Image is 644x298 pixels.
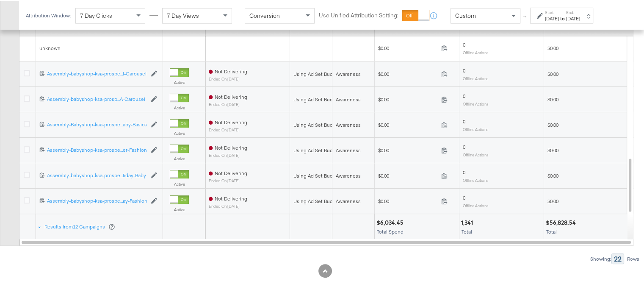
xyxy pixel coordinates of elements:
[336,70,361,76] span: Awareness
[611,252,624,263] div: 22
[47,196,146,203] a: Assembly-babyshop-ksa-prospe...ay-Fashion
[463,151,489,156] sub: Offline Actions
[209,126,247,131] sub: ended on [DATE]
[47,145,146,152] div: Assembly-Babyshop-ksa-prospe...er-Fashion
[547,146,558,152] span: $0.00
[547,120,558,127] span: $0.00
[170,129,189,135] label: Active
[44,222,115,229] div: Results from 12 Campaigns
[293,146,340,153] div: Using Ad Set Budget
[378,70,438,76] span: $0.00
[249,11,280,18] span: Conversion
[463,202,489,207] sub: Offline Actions
[336,120,361,127] span: Awareness
[547,171,558,178] span: $0.00
[463,176,489,181] sub: Offline Actions
[462,227,472,234] span: Total
[209,75,247,80] sub: ended on [DATE]
[546,217,578,226] div: $56,828.54
[293,120,340,127] div: Using Ad Set Budget
[170,206,189,211] label: Active
[47,95,146,102] a: Assembly-babyshop-ksa-prosp...A-Carousel
[566,14,580,21] div: [DATE]
[461,217,475,226] div: 1,341
[547,95,558,101] span: $0.00
[627,255,640,261] div: Rows
[521,14,529,17] span: ↑
[546,227,557,234] span: Total
[170,180,189,186] label: Active
[209,101,247,106] sub: ended on [DATE]
[378,146,438,152] span: $0.00
[547,197,558,203] span: $0.00
[293,95,340,102] div: Using Ad Set Budget
[378,44,438,50] span: $0.00
[463,66,465,72] span: 0
[376,217,406,226] div: $6,034.45
[293,171,340,178] div: Using Ad Set Budget
[47,171,146,178] div: Assembly-babyshop-ksa-prospe...liday-Baby
[545,8,559,14] label: Start:
[215,169,247,175] span: Not Delivering
[547,44,558,50] span: $0.00
[590,255,611,261] div: Showing:
[293,197,340,203] div: Using Ad Set Budget
[215,194,247,201] span: Not Delivering
[47,69,146,76] a: Assembly-babyshop-ksa-prospe...l-Carousel
[38,213,117,238] div: Results from12 Campaigns
[463,49,489,54] sub: Offline Actions
[170,78,189,84] label: Active
[377,227,404,234] span: Total Spend
[336,146,361,152] span: Awareness
[215,143,247,150] span: Not Delivering
[463,92,465,98] span: 0
[215,92,247,99] span: Not Delivering
[378,197,438,203] span: $0.00
[463,117,465,123] span: 0
[319,10,398,18] label: Use Unified Attribution Setting:
[170,104,189,109] label: Active
[463,100,489,105] sub: Offline Actions
[463,75,489,80] sub: Offline Actions
[215,118,247,124] span: Not Delivering
[170,155,189,160] label: Active
[80,11,112,18] span: 7 Day Clicks
[25,11,71,17] div: Attribution Window:
[209,177,247,182] sub: ended on [DATE]
[167,11,199,18] span: 7 Day Views
[293,70,340,76] div: Using Ad Set Budget
[455,11,476,18] span: Custom
[336,171,361,178] span: Awareness
[378,120,438,127] span: $0.00
[463,168,465,174] span: 0
[463,193,465,200] span: 0
[463,125,489,131] sub: Offline Actions
[47,120,146,127] a: Assembly-Babyshop-ksa-prospe...aby-Basics
[463,40,465,47] span: 0
[209,152,247,156] sub: ended on [DATE]
[378,95,438,101] span: $0.00
[39,44,61,50] span: unknown
[336,197,361,203] span: Awareness
[545,14,559,21] div: [DATE]
[547,70,558,76] span: $0.00
[336,95,361,101] span: Awareness
[209,203,247,207] sub: ended on [DATE]
[47,145,146,153] a: Assembly-Babyshop-ksa-prospe...er-Fashion
[378,171,438,178] span: $0.00
[559,14,566,20] strong: to
[215,67,247,73] span: Not Delivering
[566,8,580,14] label: End:
[47,171,146,178] a: Assembly-babyshop-ksa-prospe...liday-Baby
[463,142,465,149] span: 0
